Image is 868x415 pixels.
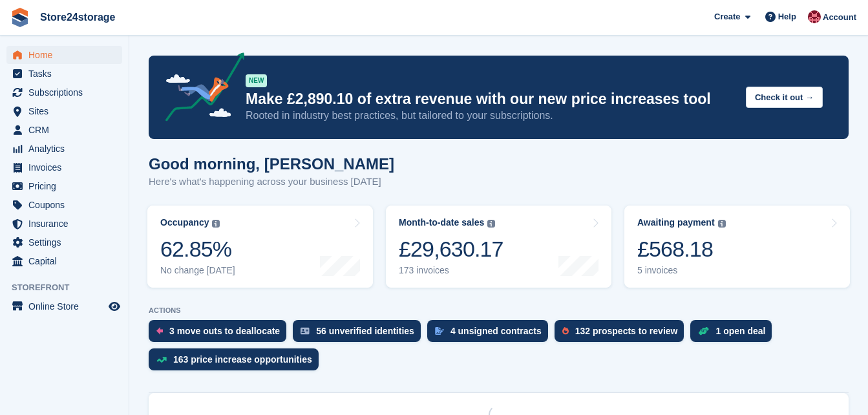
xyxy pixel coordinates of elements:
span: Storefront [12,281,129,294]
a: 4 unsigned contracts [427,320,555,348]
a: menu [6,140,122,158]
a: menu [6,252,122,270]
span: Create [714,10,740,23]
div: 173 invoices [399,265,503,276]
a: menu [6,233,122,251]
a: Preview store [107,299,122,314]
div: No change [DATE] [160,265,235,276]
div: Month-to-date sales [399,217,484,228]
img: price-adjustments-announcement-icon-8257ccfd72463d97f412b2fc003d46551f7dbcb40ab6d574587a9cd5c0d94... [154,52,245,126]
div: Awaiting payment [637,217,715,228]
span: Help [778,10,796,23]
div: 62.85% [160,236,235,262]
a: menu [6,215,122,233]
span: Account [823,11,856,24]
img: contract_signature_icon-13c848040528278c33f63329250d36e43548de30e8caae1d1a13099fd9432cc5.svg [435,327,444,335]
span: Subscriptions [28,83,106,101]
a: menu [6,83,122,101]
a: 132 prospects to review [555,320,691,348]
a: menu [6,121,122,139]
span: CRM [28,121,106,139]
span: Online Store [28,297,106,315]
div: 56 unverified identities [316,326,414,336]
span: Pricing [28,177,106,195]
span: Coupons [28,196,106,214]
a: 1 open deal [690,320,778,348]
img: Mandy Huges [808,10,821,23]
span: Settings [28,233,106,251]
div: 132 prospects to review [575,326,678,336]
span: Analytics [28,140,106,158]
a: menu [6,177,122,195]
span: Sites [28,102,106,120]
a: Store24storage [35,6,121,28]
a: menu [6,196,122,214]
span: Home [28,46,106,64]
div: £568.18 [637,236,726,262]
button: Check it out → [746,87,823,108]
a: 3 move outs to deallocate [149,320,293,348]
div: Occupancy [160,217,209,228]
a: menu [6,297,122,315]
a: Occupancy 62.85% No change [DATE] [147,206,373,288]
img: verify_identity-adf6edd0f0f0b5bbfe63781bf79b02c33cf7c696d77639b501bdc392416b5a36.svg [301,327,310,335]
h1: Good morning, [PERSON_NAME] [149,155,394,173]
img: deal-1b604bf984904fb50ccaf53a9ad4b4a5d6e5aea283cecdc64d6e3604feb123c2.svg [698,326,709,335]
div: 163 price increase opportunities [173,354,312,365]
div: £29,630.17 [399,236,503,262]
a: 163 price increase opportunities [149,348,325,377]
a: 56 unverified identities [293,320,427,348]
a: menu [6,65,122,83]
span: Capital [28,252,106,270]
a: menu [6,46,122,64]
p: Make £2,890.10 of extra revenue with our new price increases tool [246,90,736,109]
img: icon-info-grey-7440780725fd019a000dd9b08b2336e03edf1995a4989e88bcd33f0948082b44.svg [718,220,726,228]
a: menu [6,158,122,176]
img: prospect-51fa495bee0391a8d652442698ab0144808aea92771e9ea1ae160a38d050c398.svg [562,327,569,335]
p: ACTIONS [149,306,849,315]
span: Insurance [28,215,106,233]
p: Here's what's happening across your business [DATE] [149,175,394,189]
img: price_increase_opportunities-93ffe204e8149a01c8c9dc8f82e8f89637d9d84a8eef4429ea346261dce0b2c0.svg [156,357,167,363]
div: 3 move outs to deallocate [169,326,280,336]
div: NEW [246,74,267,87]
div: 5 invoices [637,265,726,276]
p: Rooted in industry best practices, but tailored to your subscriptions. [246,109,736,123]
a: Awaiting payment £568.18 5 invoices [624,206,850,288]
img: stora-icon-8386f47178a22dfd0bd8f6a31ec36ba5ce8667c1dd55bd0f319d3a0aa187defe.svg [10,8,30,27]
img: icon-info-grey-7440780725fd019a000dd9b08b2336e03edf1995a4989e88bcd33f0948082b44.svg [212,220,220,228]
img: icon-info-grey-7440780725fd019a000dd9b08b2336e03edf1995a4989e88bcd33f0948082b44.svg [487,220,495,228]
img: move_outs_to_deallocate_icon-f764333ba52eb49d3ac5e1228854f67142a1ed5810a6f6cc68b1a99e826820c5.svg [156,327,163,335]
div: 4 unsigned contracts [450,326,542,336]
a: menu [6,102,122,120]
span: Tasks [28,65,106,83]
a: Month-to-date sales £29,630.17 173 invoices [386,206,611,288]
div: 1 open deal [715,326,765,336]
span: Invoices [28,158,106,176]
